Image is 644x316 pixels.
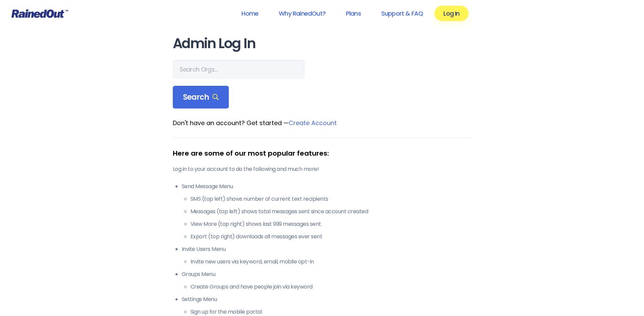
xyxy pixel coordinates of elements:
h1: Admin Log In [173,36,472,51]
li: SMS (top left) shows number of current text recipients [190,195,472,203]
li: Send Message Menu [182,182,472,241]
a: Plans [337,6,370,21]
a: Create Account [289,119,337,127]
input: Search Orgs… [173,60,305,79]
a: Home [233,6,267,21]
a: Log In [435,6,468,21]
li: Invite Users Menu [182,245,472,266]
li: View More (top right) shows last 999 messages sent [190,220,472,228]
span: Search [183,93,219,102]
li: Invite new users via keyword, email, mobile opt-in [190,258,472,266]
li: Export (top right) downloads all messages ever sent [190,233,472,241]
div: Here are some of our most popular features: [173,148,472,158]
p: Log in to your account to do the following and much more! [173,165,472,173]
li: Groups Menu [182,270,472,291]
li: Create Groups and have people join via keyword [190,283,472,291]
a: Why RainedOut? [270,6,334,21]
li: Messages (top left) shows total messages sent since account created [190,208,472,216]
li: Sign up for the mobile portal [190,308,472,316]
a: Support & FAQ [372,6,432,21]
div: Search [173,86,229,109]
